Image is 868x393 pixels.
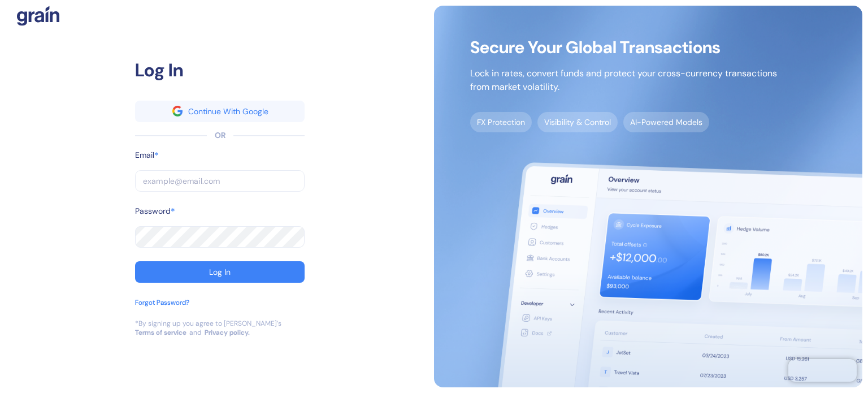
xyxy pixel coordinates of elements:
[135,319,281,328] div: *By signing up you agree to [PERSON_NAME]’s
[205,328,250,337] a: Privacy policy.
[434,6,862,387] img: signup-main-image
[189,328,202,337] div: and
[135,101,305,122] button: googleContinue With Google
[135,205,171,217] label: Password
[135,149,154,161] label: Email
[135,297,189,319] button: Forgot Password?
[17,6,59,26] img: logo
[215,129,225,141] div: OR
[470,112,532,132] span: FX Protection
[623,112,709,132] span: AI-Powered Models
[172,106,183,116] img: google
[537,112,618,132] span: Visibility & Control
[135,297,189,308] div: Forgot Password?
[135,57,305,84] div: Log In
[188,107,268,115] div: Continue With Google
[470,67,777,94] p: Lock in rates, convert funds and protect your cross-currency transactions from market volatility.
[209,268,231,276] div: Log In
[788,359,857,382] iframe: Chatra live chat
[135,170,305,192] input: example@email.com
[135,328,186,337] a: Terms of service
[470,42,777,53] span: Secure Your Global Transactions
[135,261,305,283] button: Log In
